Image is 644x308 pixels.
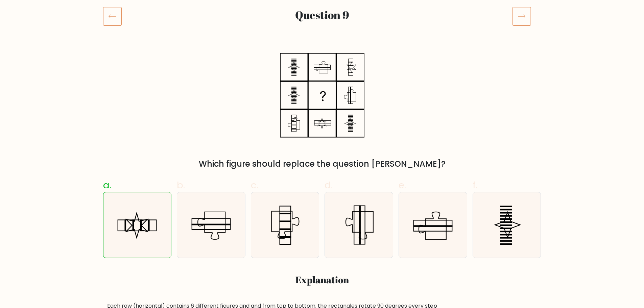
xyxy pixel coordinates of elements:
[251,179,258,192] span: c.
[107,274,537,286] h3: Explanation
[103,179,111,192] span: a.
[325,179,333,192] span: d.
[399,179,406,192] span: e.
[140,8,504,21] h2: Question 9
[177,179,185,192] span: b.
[473,179,477,192] span: f.
[107,158,537,170] div: Which figure should replace the question [PERSON_NAME]?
